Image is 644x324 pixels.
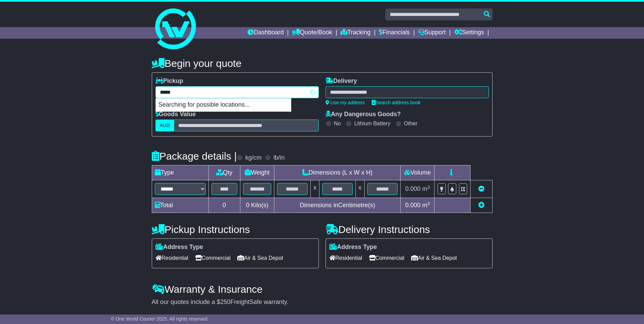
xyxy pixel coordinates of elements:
[155,244,203,251] label: Address Type
[220,299,231,305] span: 250
[152,58,493,69] h4: Begin your quote
[155,86,319,98] typeahead: Please provide city
[237,253,283,263] span: Air & Sea Depot
[411,253,457,263] span: Air & Sea Depot
[369,253,404,263] span: Commercial
[152,284,493,295] h4: Warranty & Insurance
[478,185,484,192] a: Remove this item
[240,198,274,213] td: Kilo(s)
[329,244,377,251] label: Address Type
[326,111,401,118] label: Any Dangerous Goods?
[152,224,319,235] h4: Pickup Instructions
[274,198,401,213] td: Dimensions in Centimetre(s)
[422,202,430,209] span: m
[401,165,435,180] td: Volume
[208,198,240,213] td: 0
[334,120,341,127] label: No
[427,185,430,190] sup: 3
[155,77,183,85] label: Pickup
[155,120,174,131] label: AUD
[311,180,319,198] td: x
[422,185,430,192] span: m
[246,202,249,209] span: 0
[111,316,209,322] span: © One World Courier 2025. All rights reserved.
[326,224,493,235] h4: Delivery Instructions
[292,27,332,39] a: Quote/Book
[273,154,284,162] label: lb/in
[152,150,237,162] h4: Package details |
[247,27,284,39] a: Dashboard
[240,165,274,180] td: Weight
[152,165,208,180] td: Type
[156,98,291,111] p: Searching for possible locations...
[208,165,240,180] td: Qty
[454,27,484,39] a: Settings
[355,180,364,198] td: x
[405,185,421,192] span: 0.000
[478,202,484,209] a: Add new item
[245,154,261,162] label: kg/cm
[155,111,196,118] label: Goods Value
[195,253,231,263] span: Commercial
[354,120,390,127] label: Lithium Battery
[341,27,370,39] a: Tracking
[379,27,410,39] a: Financials
[326,77,357,85] label: Delivery
[155,253,188,263] span: Residential
[418,27,446,39] a: Support
[152,299,493,306] div: All our quotes include a $ FreightSafe warranty.
[427,201,430,206] sup: 3
[372,100,421,105] a: Search address book
[404,120,418,127] label: Other
[329,253,362,263] span: Residential
[405,202,421,209] span: 0.000
[274,165,401,180] td: Dimensions (L x W x H)
[326,100,365,105] a: Use my address
[152,198,208,213] td: Total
